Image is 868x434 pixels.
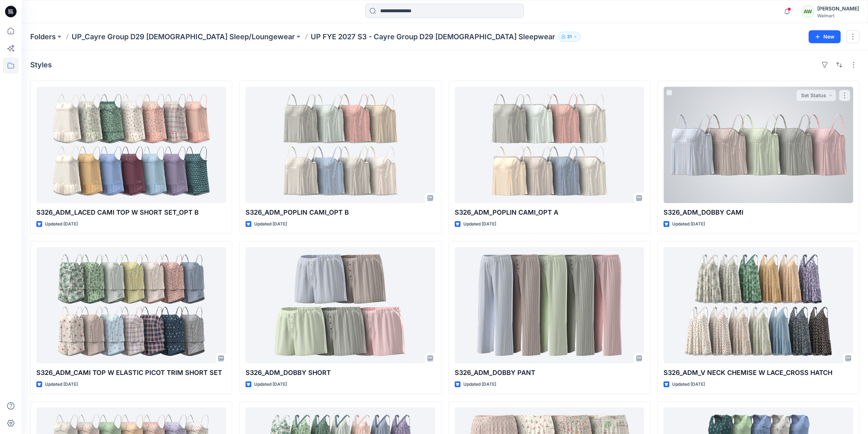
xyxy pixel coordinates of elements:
[246,87,435,203] a: S326_ADM_POPLIN CAMI_OPT B
[817,13,859,18] div: Walmart
[36,87,226,203] a: S326_ADM_LACED CAMI TOP W SHORT SET_OPT B
[455,247,644,363] a: S326_ADM_DOBBY PANT
[455,207,644,218] p: S326_ADM_POPLIN CAMI_OPT A
[254,220,287,228] p: Updated [DATE]
[567,33,572,41] p: 31
[672,220,705,228] p: Updated [DATE]
[45,220,78,228] p: Updated [DATE]
[72,32,295,42] a: UP_Cayre Group D29 [DEMOGRAPHIC_DATA] Sleep/Loungewear
[30,32,56,42] a: Folders
[463,220,496,228] p: Updated [DATE]
[664,207,853,218] p: S326_ADM_DOBBY CAMI
[254,381,287,388] p: Updated [DATE]
[246,368,435,378] p: S326_ADM_DOBBY SHORT
[664,368,853,378] p: S326_ADM_V NECK CHEMISE W LACE_CROSS HATCH
[45,381,78,388] p: Updated [DATE]
[801,5,814,18] div: AW
[36,207,226,218] p: S326_ADM_LACED CAMI TOP W SHORT SET_OPT B
[36,247,226,363] a: S326_ADM_CAMI TOP W ELASTIC PICOT TRIM SHORT SET
[455,87,644,203] a: S326_ADM_POPLIN CAMI_OPT A
[311,32,555,42] p: UP FYE 2027 S3 - Cayre Group D29 [DEMOGRAPHIC_DATA] Sleepwear
[558,32,581,42] button: 31
[664,247,853,363] a: S326_ADM_V NECK CHEMISE W LACE_CROSS HATCH
[30,61,52,69] h4: Styles
[463,381,496,388] p: Updated [DATE]
[664,87,853,203] a: S326_ADM_DOBBY CAMI
[817,4,859,13] div: [PERSON_NAME]
[246,247,435,363] a: S326_ADM_DOBBY SHORT
[455,368,644,378] p: S326_ADM_DOBBY PANT
[809,30,841,43] button: New
[672,381,705,388] p: Updated [DATE]
[36,368,226,378] p: S326_ADM_CAMI TOP W ELASTIC PICOT TRIM SHORT SET
[246,207,435,218] p: S326_ADM_POPLIN CAMI_OPT B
